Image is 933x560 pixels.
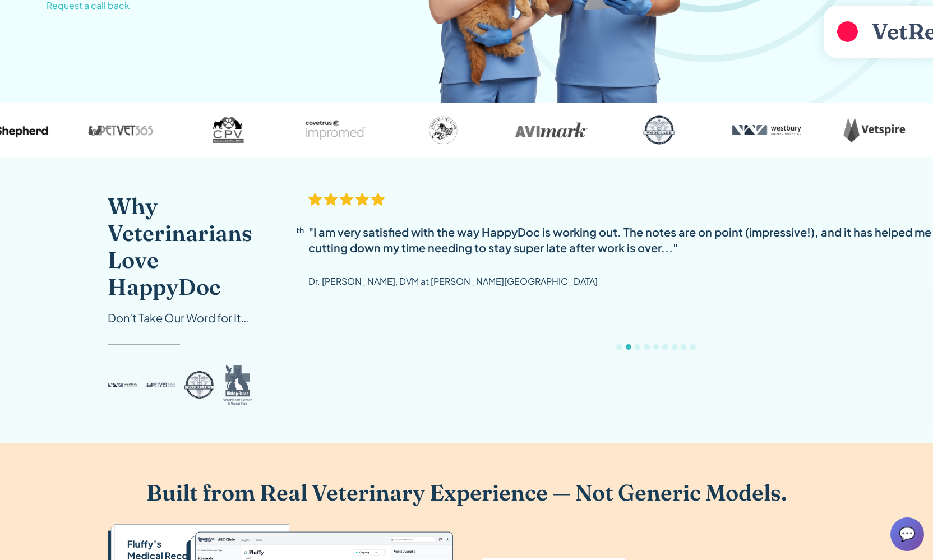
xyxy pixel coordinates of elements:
[506,112,596,148] img: Avimark
[184,363,214,408] img: Woodlake logo
[722,112,811,148] img: Westbury
[662,344,668,350] div: Show slide 6 of 9
[108,193,252,300] h2: Why Veterinarians Love HappyDoc
[223,363,253,408] img: Bishop Ranch logo
[399,112,488,148] img: Cheyenne Pet Clinic
[291,112,381,148] img: Corvertrus Impromed
[690,344,695,350] div: Show slide 9 of 9
[829,112,919,148] img: VetSpire
[644,344,649,350] div: Show slide 4 of 9
[616,344,622,350] div: Show slide 1 of 9
[183,112,273,148] img: CPV
[635,344,640,350] div: Show slide 3 of 9
[681,344,686,350] div: Show slide 8 of 9
[614,112,704,148] img: Woodlake
[308,274,598,289] p: Dr. [PERSON_NAME], DVM at [PERSON_NAME][GEOGRAPHIC_DATA]
[653,344,659,350] div: Show slide 5 of 9
[626,344,631,350] div: Show slide 2 of 9
[672,344,677,350] div: Show slide 7 of 9
[108,309,252,326] div: Don’t Take Our Word for It…
[108,363,137,408] img: Westbury
[146,363,176,408] img: PetVet 365 logo
[76,112,165,148] img: PetVet365
[108,479,825,506] h2: Built from Real Veterinary Experience — Not Generic Models.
